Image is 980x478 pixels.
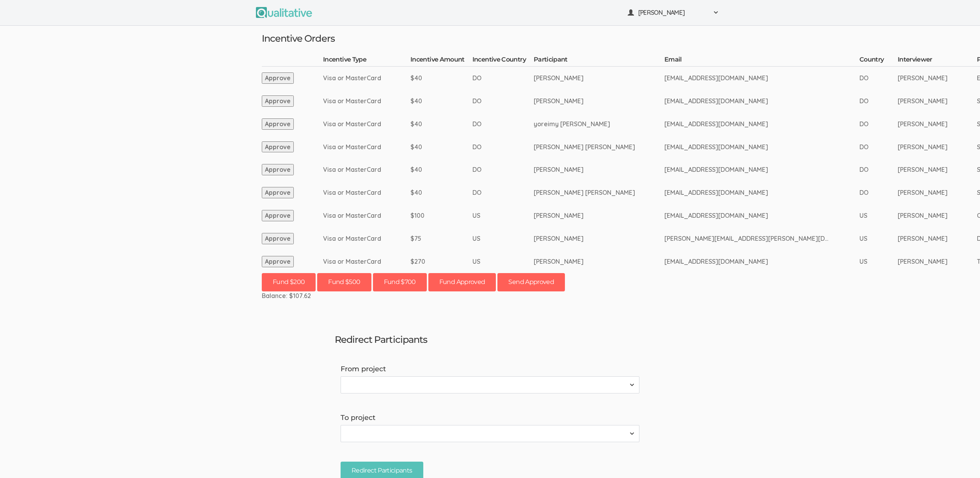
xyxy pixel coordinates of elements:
[472,158,534,181] td: DO
[859,113,898,136] td: DO
[262,34,718,44] h3: Incentive Orders
[859,67,898,90] td: DO
[638,8,708,17] span: [PERSON_NAME]
[410,136,472,159] td: $40
[859,227,898,250] td: US
[623,4,724,21] button: [PERSON_NAME]
[341,364,639,374] label: From project
[664,67,859,90] td: [EMAIL_ADDRESS][DOMAIN_NAME]
[898,158,977,181] td: [PERSON_NAME]
[472,55,534,66] th: Incentive Country
[472,113,534,136] td: DO
[262,95,294,107] button: Approve
[534,55,664,66] th: Participant
[262,210,294,221] button: Approve
[898,227,977,250] td: [PERSON_NAME]
[534,181,664,204] td: [PERSON_NAME] [PERSON_NAME]
[472,250,534,273] td: US
[898,204,977,227] td: [PERSON_NAME]
[323,181,410,204] td: Visa or MasterCard
[410,227,472,250] td: $75
[323,113,410,136] td: Visa or MasterCard
[317,273,371,291] button: Fund $500
[373,273,427,291] button: Fund $700
[664,250,859,273] td: [EMAIL_ADDRESS][DOMAIN_NAME]
[341,413,639,423] label: To project
[898,250,977,273] td: [PERSON_NAME]
[859,250,898,273] td: US
[472,181,534,204] td: DO
[410,90,472,113] td: $40
[410,67,472,90] td: $40
[664,204,859,227] td: [EMAIL_ADDRESS][DOMAIN_NAME]
[323,250,410,273] td: Visa or MasterCard
[898,136,977,159] td: [PERSON_NAME]
[664,227,859,250] td: [PERSON_NAME][EMAIL_ADDRESS][PERSON_NAME][DOMAIN_NAME]
[323,204,410,227] td: Visa or MasterCard
[472,67,534,90] td: DO
[898,181,977,204] td: [PERSON_NAME]
[859,204,898,227] td: US
[262,164,294,175] button: Approve
[941,441,980,478] iframe: Chat Widget
[262,256,294,267] button: Approve
[534,67,664,90] td: [PERSON_NAME]
[323,55,410,66] th: Incentive Type
[859,158,898,181] td: DO
[323,136,410,159] td: Visa or MasterCard
[534,227,664,250] td: [PERSON_NAME]
[410,181,472,204] td: $40
[534,158,664,181] td: [PERSON_NAME]
[410,204,472,227] td: $100
[256,7,312,18] img: Qualitative
[664,136,859,159] td: [EMAIL_ADDRESS][DOMAIN_NAME]
[323,67,410,90] td: Visa or MasterCard
[472,136,534,159] td: DO
[262,291,718,300] div: Balance: $107.62
[323,90,410,113] td: Visa or MasterCard
[262,233,294,244] button: Approve
[472,227,534,250] td: US
[534,250,664,273] td: [PERSON_NAME]
[497,273,565,291] button: Send Approved
[664,158,859,181] td: [EMAIL_ADDRESS][DOMAIN_NAME]
[262,72,294,84] button: Approve
[472,90,534,113] td: DO
[664,113,859,136] td: [EMAIL_ADDRESS][DOMAIN_NAME]
[262,118,294,130] button: Approve
[472,204,534,227] td: US
[428,273,496,291] button: Fund Approved
[410,158,472,181] td: $40
[664,181,859,204] td: [EMAIL_ADDRESS][DOMAIN_NAME]
[262,273,316,291] button: Fund $200
[534,136,664,159] td: [PERSON_NAME] [PERSON_NAME]
[898,55,977,66] th: Interviewer
[335,335,645,345] h3: Redirect Participants
[859,181,898,204] td: DO
[410,113,472,136] td: $40
[859,55,898,66] th: Country
[534,204,664,227] td: [PERSON_NAME]
[898,90,977,113] td: [PERSON_NAME]
[859,136,898,159] td: DO
[410,55,472,66] th: Incentive Amount
[534,90,664,113] td: [PERSON_NAME]
[262,187,294,198] button: Approve
[262,141,294,153] button: Approve
[664,55,859,66] th: Email
[859,90,898,113] td: DO
[534,113,664,136] td: yoreimy [PERSON_NAME]
[323,227,410,250] td: Visa or MasterCard
[898,113,977,136] td: [PERSON_NAME]
[323,158,410,181] td: Visa or MasterCard
[410,250,472,273] td: $270
[898,67,977,90] td: [PERSON_NAME]
[664,90,859,113] td: [EMAIL_ADDRESS][DOMAIN_NAME]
